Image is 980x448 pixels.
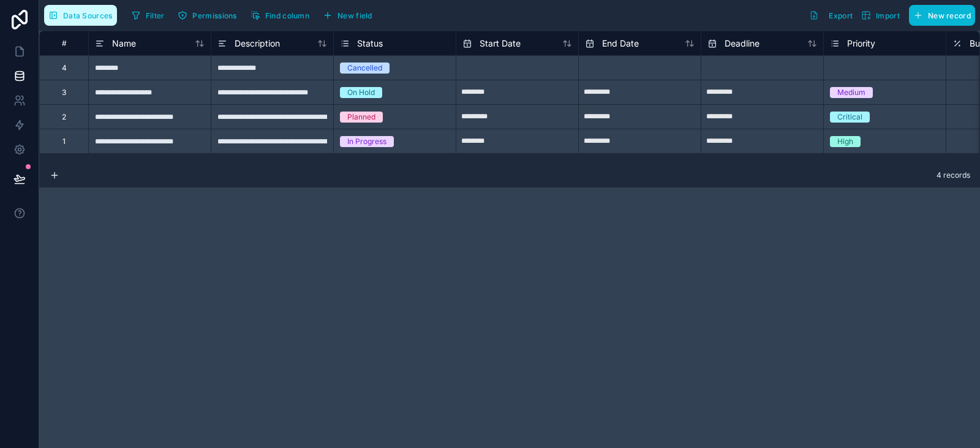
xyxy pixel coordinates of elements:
div: 2 [62,112,66,122]
div: Medium [837,87,865,98]
button: Find column [246,6,314,25]
div: On Hold [347,87,375,98]
span: Status [357,37,383,50]
span: Find column [265,11,309,20]
button: New record [909,5,975,26]
span: Permissions [192,11,236,20]
div: 1 [62,137,66,146]
button: Data Sources [44,5,117,26]
button: Import [857,5,904,26]
div: 4 [62,63,67,73]
span: Priority [847,37,875,50]
span: Start Date [480,37,521,50]
button: Filter [127,6,169,25]
a: New record [904,5,975,26]
div: Planned [347,112,375,123]
span: 4 records [937,170,970,180]
div: 3 [62,88,66,97]
div: # [49,39,79,48]
button: Permissions [173,6,241,25]
div: In Progress [347,136,386,147]
span: New record [928,11,971,20]
span: Deadline [725,37,759,50]
button: New field [318,6,377,25]
span: Filter [146,11,165,20]
span: Export [829,11,853,20]
div: Critical [837,112,862,123]
span: Name [112,37,136,50]
div: Cancelled [347,63,382,74]
span: Import [876,11,900,20]
a: Permissions [173,6,246,25]
span: End Date [602,37,639,50]
div: High [837,136,853,147]
button: Export [805,5,857,26]
span: New field [337,11,372,20]
span: Data Sources [63,11,113,20]
span: Description [235,37,280,50]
